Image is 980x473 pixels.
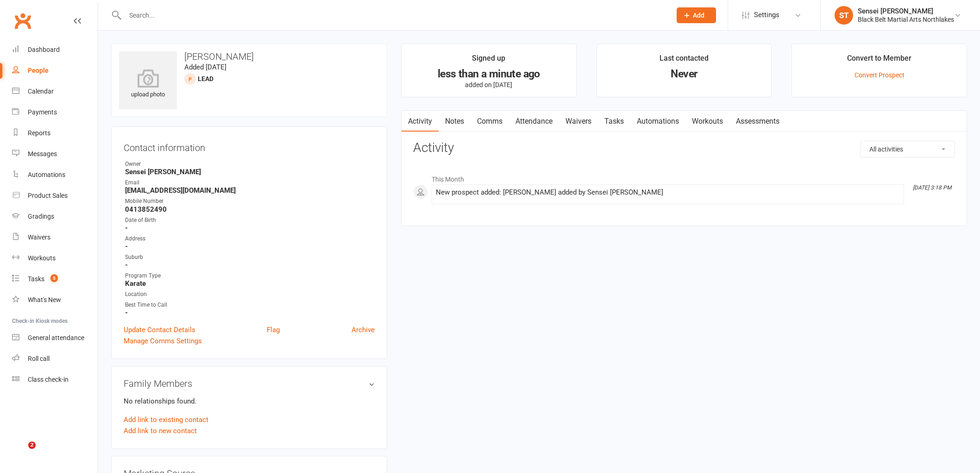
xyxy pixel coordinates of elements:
i: [DATE] 3:18 PM [913,184,951,191]
span: Lead [198,75,214,82]
h3: Family Members [124,378,375,389]
a: Add link to existing contact [124,414,208,425]
div: Workouts [28,254,56,262]
strong: - [125,309,375,317]
div: Roll call [28,355,50,362]
div: General attendance [28,334,84,341]
div: Class check-in [28,376,69,383]
a: Waivers [559,111,598,132]
a: Reports [12,123,98,144]
input: Search... [122,9,665,22]
h3: Contact information [124,139,375,153]
div: Location [125,290,375,299]
li: This Month [413,170,955,184]
button: Add [677,7,716,23]
div: Convert to Member [847,52,911,69]
a: Workouts [12,248,98,269]
div: Suburb [125,253,375,262]
div: Never [605,69,763,79]
a: Roll call [12,348,98,369]
a: Update Contact Details [124,324,195,335]
div: New prospect added: [PERSON_NAME] added by Sensei [PERSON_NAME] [436,189,900,196]
div: Email [125,178,375,187]
span: Add [693,12,704,19]
div: ST [835,6,853,25]
time: Added [DATE] [184,63,226,71]
a: Automations [630,111,685,132]
div: Date of Birth [125,216,375,225]
a: Waivers [12,227,98,248]
a: Assessments [729,111,786,132]
div: What's New [28,296,61,303]
a: General attendance kiosk mode [12,328,98,348]
strong: - [125,261,375,269]
div: Best Time to Call [125,301,375,309]
p: added on [DATE] [410,81,568,88]
div: Black Belt Martial Arts Northlakes [858,15,954,24]
a: Activity [402,111,439,132]
a: Workouts [685,111,729,132]
a: Flag [267,324,280,335]
a: Calendar [12,81,98,102]
a: Dashboard [12,39,98,60]
a: Notes [439,111,471,132]
div: Dashboard [28,46,60,53]
strong: - [125,242,375,251]
div: Product Sales [28,192,68,199]
div: Tasks [28,275,44,283]
div: Payments [28,108,57,116]
div: Mobile Number [125,197,375,206]
h3: Activity [413,141,955,155]
div: Automations [28,171,65,178]
div: Calendar [28,88,54,95]
strong: 0413852490 [125,205,375,214]
div: Sensei [PERSON_NAME] [858,7,954,15]
strong: Sensei [PERSON_NAME] [125,168,375,176]
a: Payments [12,102,98,123]
span: Settings [754,5,779,25]
div: less than a minute ago [410,69,568,79]
a: What's New [12,290,98,310]
a: Convert Prospect [854,71,905,79]
a: Gradings [12,206,98,227]
strong: - [125,224,375,232]
iframe: Intercom live chat [9,441,31,464]
a: Clubworx [11,9,34,32]
div: Last contacted [660,52,709,69]
a: Class kiosk mode [12,369,98,390]
div: Reports [28,129,50,137]
div: Messages [28,150,57,158]
a: Manage Comms Settings [124,335,202,347]
a: Automations [12,164,98,185]
h3: [PERSON_NAME] [119,51,379,62]
strong: [EMAIL_ADDRESS][DOMAIN_NAME] [125,186,375,195]
div: Program Type [125,271,375,280]
div: People [28,67,49,74]
p: No relationships found. [124,396,375,407]
a: Add link to new contact [124,425,197,436]
div: Gradings [28,213,54,220]
a: People [12,60,98,81]
a: Archive [352,324,375,335]
div: upload photo [119,69,177,100]
div: Address [125,234,375,243]
span: 5 [50,274,58,282]
a: Tasks [598,111,630,132]
a: Messages [12,144,98,164]
div: Waivers [28,233,50,241]
span: 2 [28,441,36,449]
a: Product Sales [12,185,98,206]
a: Attendance [509,111,559,132]
a: Tasks 5 [12,269,98,290]
a: Comms [471,111,509,132]
div: Owner [125,160,375,169]
div: Signed up [472,52,505,69]
strong: Karate [125,279,375,288]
